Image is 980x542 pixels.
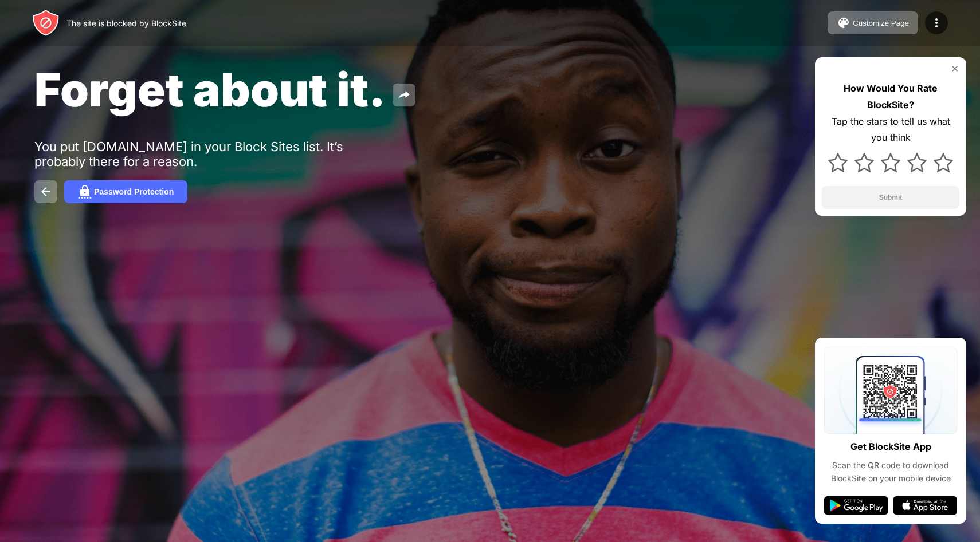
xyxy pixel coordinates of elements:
img: header-logo.svg [32,9,60,37]
div: Get BlockSite App [850,438,931,455]
div: How Would You Rate BlockSite? [822,80,959,113]
div: Customize Page [853,19,909,27]
img: app-store.svg [893,496,957,515]
img: menu-icon.svg [930,16,943,30]
span: Forget about it. [34,62,386,117]
div: The site is blocked by BlockSite [66,18,186,28]
div: Password Protection [94,187,174,196]
img: qrcode.svg [824,347,957,434]
img: star.svg [907,153,927,172]
img: rate-us-close.svg [950,64,959,73]
button: Customize Page [828,11,918,34]
img: password.svg [78,185,92,199]
div: Tap the stars to tell us what you think [822,113,959,147]
img: star.svg [934,153,953,172]
div: Scan the QR code to download BlockSite on your mobile device [824,459,957,485]
img: pallet.svg [837,16,850,30]
img: share.svg [397,88,411,102]
button: Password Protection [64,180,187,203]
img: star.svg [828,153,848,172]
img: google-play.svg [824,496,888,515]
div: You put [DOMAIN_NAME] in your Block Sites list. It’s probably there for a reason. [34,139,389,169]
button: Submit [822,186,959,209]
img: star.svg [881,153,900,172]
img: star.svg [854,153,874,172]
img: back.svg [39,185,53,199]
